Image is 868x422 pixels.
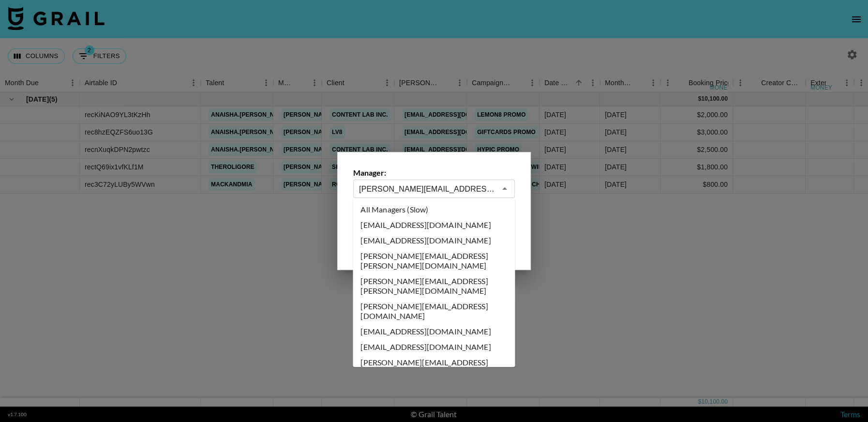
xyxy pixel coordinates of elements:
li: [EMAIL_ADDRESS][DOMAIN_NAME] [353,339,515,355]
li: [PERSON_NAME][EMAIL_ADDRESS][DOMAIN_NAME] [353,299,515,324]
li: [EMAIL_ADDRESS][DOMAIN_NAME] [353,217,515,233]
li: All Managers (Slow) [353,202,515,217]
button: Close [498,182,511,196]
li: [EMAIL_ADDRESS][DOMAIN_NAME] [353,233,515,248]
li: [PERSON_NAME][EMAIL_ADDRESS][PERSON_NAME][DOMAIN_NAME] [353,248,515,273]
li: [PERSON_NAME][EMAIL_ADDRESS][PERSON_NAME][DOMAIN_NAME] [353,273,515,299]
li: [PERSON_NAME][EMAIL_ADDRESS][DOMAIN_NAME] [353,355,515,380]
label: Manager: [353,168,515,178]
li: [EMAIL_ADDRESS][DOMAIN_NAME] [353,324,515,339]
